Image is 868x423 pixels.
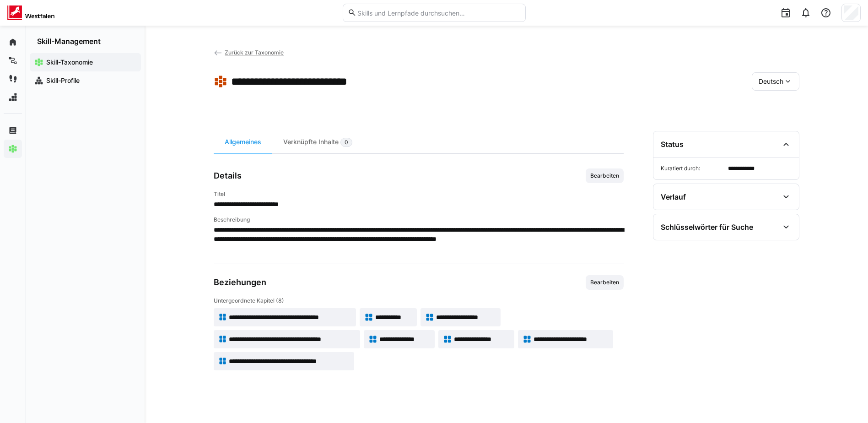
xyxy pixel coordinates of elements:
[214,297,624,304] h4: Untergeordnete Kapitel (8)
[214,190,624,198] h4: Titel
[759,77,783,86] span: Deutsch
[214,171,242,181] h3: Details
[661,140,684,149] div: Status
[272,131,363,153] div: Verknüpfte Inhalte
[589,279,620,286] span: Bearbeiten
[345,139,348,146] span: 0
[214,216,624,223] h4: Beschreibung
[589,172,620,179] span: Bearbeiten
[586,168,624,183] button: Bearbeiten
[214,277,266,287] h3: Beziehungen
[214,49,284,56] a: Zurück zur Taxonomie
[661,165,724,172] span: Kuratiert durch:
[661,222,753,232] div: Schlüsselwörter für Suche
[225,49,284,56] span: Zurück zur Taxonomie
[661,192,686,201] div: Verlauf
[214,131,272,153] div: Allgemeines
[356,9,520,17] input: Skills und Lernpfade durchsuchen…
[586,275,624,290] button: Bearbeiten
